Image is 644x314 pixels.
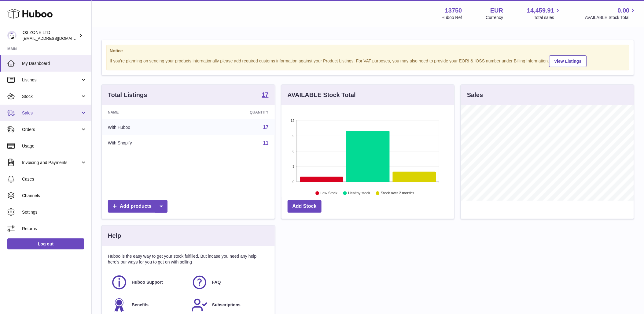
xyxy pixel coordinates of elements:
[111,297,185,313] a: Benefits
[22,110,80,116] span: Sales
[263,140,269,146] a: 11
[618,6,630,15] span: 0.00
[288,91,356,99] h3: AVAILABLE Stock Total
[381,191,414,196] text: Stock over 2 months
[22,176,87,182] span: Cases
[262,92,268,98] strong: 17
[22,226,87,232] span: Returns
[445,6,462,15] strong: 13750
[108,91,147,99] h3: Total Listings
[108,253,269,265] p: Huboo is the easy way to get your stock fulfilled. But incase you need any help here's our ways f...
[22,143,87,149] span: Usage
[111,274,185,291] a: Huboo Support
[293,134,294,138] text: 9
[442,15,462,21] div: Huboo Ref
[212,279,221,285] span: FAQ
[527,6,554,15] span: 14,459.91
[527,6,561,21] a: 14,459.91 Total sales
[191,274,266,291] a: FAQ
[467,91,483,99] h3: Sales
[263,125,269,130] a: 17
[22,94,80,99] span: Stock
[102,119,195,135] td: With Huboo
[102,135,195,151] td: With Shopify
[212,302,241,308] span: Subscriptions
[7,31,17,40] img: hello@o3zoneltd.co.uk
[486,15,503,21] div: Currency
[490,6,503,15] strong: EUR
[195,105,275,119] th: Quantity
[108,200,167,213] a: Add products
[293,165,294,168] text: 3
[102,105,195,119] th: Name
[22,160,80,166] span: Invoicing and Payments
[288,200,322,213] a: Add Stock
[22,127,80,133] span: Orders
[22,193,87,199] span: Channels
[22,61,87,66] span: My Dashboard
[585,15,637,21] span: AVAILABLE Stock Total
[23,30,78,41] div: O3 ZONE LTD
[132,279,163,285] span: Huboo Support
[585,6,637,21] a: 0.00 AVAILABLE Stock Total
[549,55,587,67] a: View Listings
[534,15,561,21] span: Total sales
[108,232,121,240] h3: Help
[110,54,626,67] div: If you're planning on sending your products internationally please add required customs informati...
[22,209,87,215] span: Settings
[293,149,294,153] text: 6
[7,238,84,249] a: Log out
[321,191,338,196] text: Low Stock
[293,180,294,184] text: 0
[23,36,90,41] span: [EMAIL_ADDRESS][DOMAIN_NAME]
[191,297,266,313] a: Subscriptions
[22,77,80,83] span: Listings
[110,48,626,54] strong: Notice
[291,119,294,122] text: 12
[132,302,149,308] span: Benefits
[262,92,268,99] a: 17
[348,191,370,196] text: Healthy stock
